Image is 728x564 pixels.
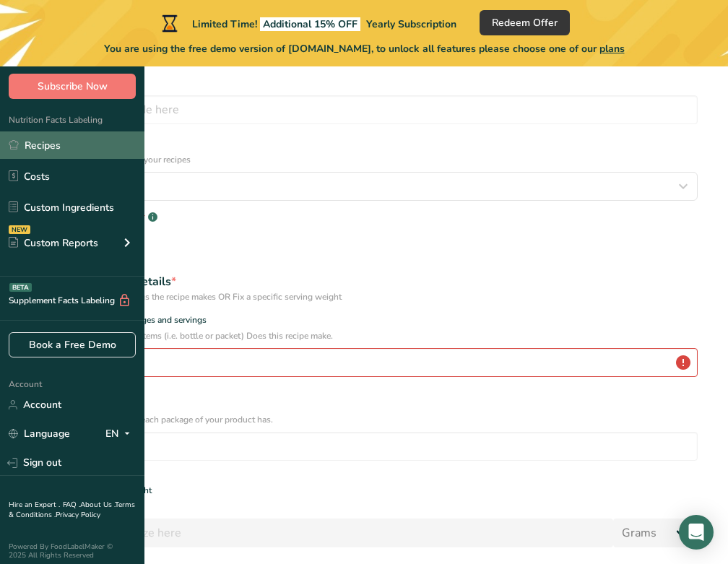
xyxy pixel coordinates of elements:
[30,329,698,342] p: How many units of sealable items (i.e. bottle or packet) Does this recipe make.
[30,172,698,201] button: Dairy
[30,413,698,426] p: The number of servings that each package of your product has.
[30,95,698,124] input: Type your recipe code here
[159,14,456,32] div: Limited Time!
[63,500,80,510] a: FAQ .
[30,380,698,393] p: Packages is required
[599,42,625,56] span: plans
[30,209,698,227] label: Is your recipe liquid?
[9,500,135,520] a: Terms & Conditions .
[104,41,625,56] span: You are using the free demo version of [DOMAIN_NAME], to unlock all features please choose one of...
[30,153,698,166] p: Select a category to organize your recipes
[9,235,98,251] div: Custom Reports
[30,290,698,303] div: Specify the number of servings the recipe makes OR Fix a specific serving weight
[56,510,100,520] a: Privacy Policy
[9,542,136,560] div: Powered By FoodLabelMaker © 2025 All Rights Reserved
[38,79,108,94] span: Subscribe Now
[30,273,698,290] div: Define serving size details
[30,500,698,513] p: Add recipe serving size.
[480,10,570,35] button: Redeem Offer
[30,136,698,166] label: Recipe Category?
[30,72,698,90] label: Recipe code
[30,519,613,547] input: Type your serving size here
[679,515,714,550] div: Open Intercom Messenger
[105,425,136,443] div: EN
[30,461,698,474] div: OR
[9,74,136,99] button: Subscribe Now
[9,332,136,357] a: Book a Free Demo
[80,500,115,510] a: About Us .
[9,283,32,292] div: BETA
[9,421,70,446] a: Language
[492,15,558,30] span: Redeem Offer
[9,500,60,510] a: Hire an Expert .
[9,225,30,234] div: NEW
[260,17,360,31] span: Additional 15% OFF
[366,17,456,31] span: Yearly Subscription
